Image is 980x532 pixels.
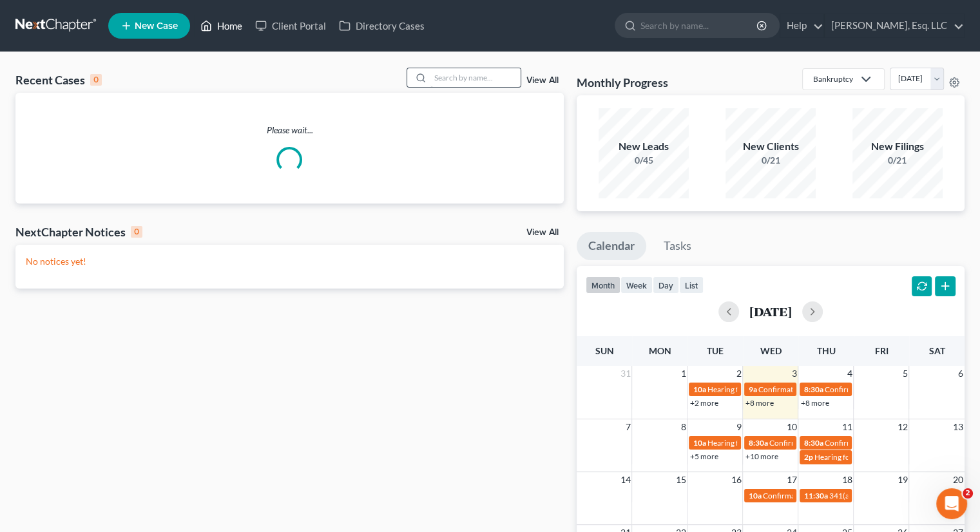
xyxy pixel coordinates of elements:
a: Client Portal [249,14,332,37]
span: 2p [803,452,812,462]
div: Bankruptcy [813,73,853,84]
span: Confirmation hearing for [PERSON_NAME] [824,438,970,448]
span: 8 [679,419,687,435]
div: 0/45 [599,154,689,167]
div: 0/21 [725,154,816,167]
a: View All [526,76,559,85]
span: 341(a) meeting for [PERSON_NAME] [829,491,953,500]
a: Directory Cases [332,14,431,37]
span: 5 [901,366,908,381]
a: +2 more [689,398,718,408]
p: No notices yet! [26,255,553,268]
span: 8:30a [803,385,823,394]
span: 13 [952,419,965,435]
span: 20 [952,472,965,488]
span: 2 [735,366,742,381]
span: 8:30a [803,438,823,448]
div: New Clients [725,139,816,154]
span: 10a [693,385,706,394]
span: 31 [619,366,631,381]
p: Please wait... [15,124,564,137]
span: Confirmation hearing for [PERSON_NAME] [824,385,970,394]
span: 10 [785,419,798,435]
span: 6 [957,366,965,381]
span: 7 [624,419,631,435]
div: NextChapter Notices [15,224,142,240]
a: +5 more [689,451,718,461]
a: +8 more [800,398,829,408]
span: 11 [840,419,853,435]
span: Hearing for Plastic Suppliers, Inc. [814,452,925,462]
span: Thu [816,345,835,356]
span: Tue [707,345,724,356]
span: 2 [963,488,973,499]
span: 9a [748,385,756,394]
h2: [DATE] [749,305,792,318]
span: 11:30a [803,491,827,500]
span: Confirmation hearing for [PERSON_NAME] [762,491,908,500]
button: day [653,276,679,294]
span: 17 [785,472,798,488]
span: Confirmation hearing for [PERSON_NAME] [758,385,904,394]
input: Search by name... [430,68,521,87]
a: Tasks [652,232,703,260]
div: 0 [90,74,102,86]
span: Hearing for National Realty Investment Advisors LLC [707,438,883,448]
button: month [586,276,620,294]
div: New Filings [852,139,943,154]
span: 15 [674,472,687,488]
div: 0 [131,226,142,238]
span: Sun [595,345,613,356]
span: 4 [845,366,853,381]
a: +8 more [745,398,773,408]
input: Search by name... [640,14,758,37]
div: New Leads [599,139,689,154]
span: Confirmation hearing for [PERSON_NAME] [769,438,915,448]
span: 14 [619,472,631,488]
span: 9 [735,419,742,435]
button: list [679,276,704,294]
a: View All [526,228,559,237]
a: [PERSON_NAME], Esq. LLC [825,14,964,37]
div: 0/21 [852,154,943,167]
button: week [620,276,653,294]
span: Wed [760,345,781,356]
span: 1 [679,366,687,381]
span: 8:30a [748,438,767,448]
a: Help [780,14,823,37]
span: 18 [840,472,853,488]
a: Home [194,14,249,37]
span: 3 [790,366,798,381]
span: 19 [896,472,908,488]
span: 16 [729,472,742,488]
span: Mon [648,345,671,356]
span: 12 [896,419,908,435]
a: +10 more [745,451,778,461]
span: 10a [693,438,706,448]
span: New Case [135,21,178,31]
span: Fri [874,345,888,356]
iframe: Intercom live chat [936,488,967,519]
span: Sat [928,345,945,356]
span: Hearing for [PERSON_NAME] [707,385,807,394]
a: Calendar [577,232,646,260]
span: 10a [748,491,761,500]
h3: Monthly Progress [577,75,668,90]
div: Recent Cases [15,72,102,88]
